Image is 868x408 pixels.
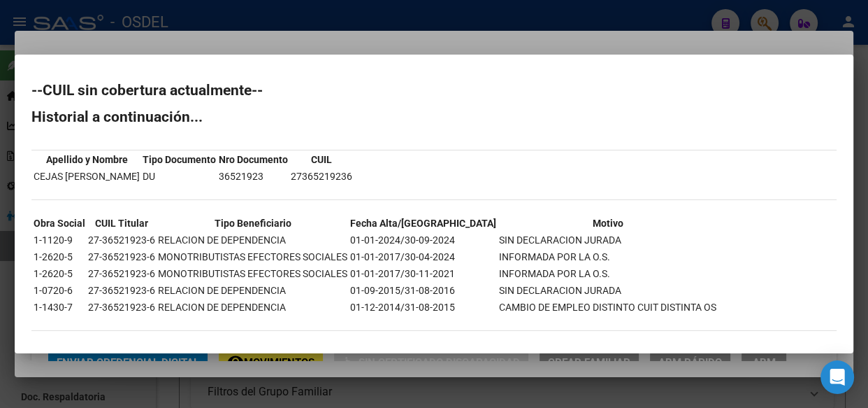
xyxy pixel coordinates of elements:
[33,249,86,265] td: 1-2620-5
[142,152,217,167] th: Tipo Documento
[31,110,837,124] h2: Historial a continuación...
[498,266,717,281] td: INFORMADA POR LA O.S.
[33,169,140,184] td: CEJAS [PERSON_NAME]
[142,169,217,184] td: DU
[498,283,717,298] td: SIN DECLARACION JURADA
[349,216,497,231] th: Fecha Alta/[GEOGRAPHIC_DATA]
[498,249,717,265] td: INFORMADA POR LA O.S.
[498,300,717,315] td: CAMBIO DE EMPLEO DISTINTO CUIT DISTINTA OS
[349,300,497,315] td: 01-12-2014/31-08-2015
[33,216,86,231] th: Obra Social
[498,232,717,248] td: SIN DECLARACION JURADA
[498,216,717,231] th: Motivo
[157,283,348,298] td: RELACION DE DEPENDENCIA
[157,266,348,281] td: MONOTRIBUTISTAS EFECTORES SOCIALES
[31,83,837,97] h2: --CUIL sin cobertura actualmente--
[33,300,86,315] td: 1-1430-7
[218,169,289,184] td: 36521923
[87,283,156,298] td: 27-36521923-6
[349,266,497,281] td: 01-01-2017/30-11-2021
[349,232,497,248] td: 01-01-2024/30-09-2024
[290,152,353,167] th: CUIL
[218,152,289,167] th: Nro Documento
[349,249,497,265] td: 01-01-2017/30-04-2024
[157,232,348,248] td: RELACION DE DEPENDENCIA
[33,266,86,281] td: 1-2620-5
[87,249,156,265] td: 27-36521923-6
[290,169,353,184] td: 27365219236
[87,232,156,248] td: 27-36521923-6
[157,300,348,315] td: RELACION DE DEPENDENCIA
[87,266,156,281] td: 27-36521923-6
[87,300,156,315] td: 27-36521923-6
[349,283,497,298] td: 01-09-2015/31-08-2016
[157,216,348,231] th: Tipo Beneficiario
[157,249,348,265] td: MONOTRIBUTISTAS EFECTORES SOCIALES
[33,152,140,167] th: Apellido y Nombre
[33,283,86,298] td: 1-0720-6
[33,232,86,248] td: 1-1120-9
[87,216,156,231] th: CUIL Titular
[820,360,854,394] div: Open Intercom Messenger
